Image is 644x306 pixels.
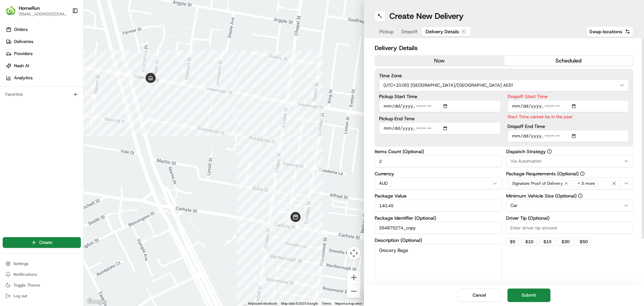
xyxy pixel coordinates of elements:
[335,302,362,305] a: Report a map error
[3,36,84,47] a: Deliveries
[506,155,634,167] button: Via Automation
[507,94,629,99] label: Dropoff Start Time
[14,75,33,81] span: Analytics
[507,114,629,120] p: Start Time cannot be in the past
[426,28,459,35] span: Delivery Details
[375,56,504,66] button: now
[375,216,502,220] label: Package Identifier (Optional)
[506,149,634,154] label: Dispatch Strategy
[547,149,552,154] button: Dispatch Strategy
[558,238,573,246] button: $30
[507,289,550,302] button: Submit
[540,238,555,246] button: $15
[389,11,464,21] h1: Create New Delivery
[5,5,16,16] img: HomeRun
[347,247,361,260] button: Map camera controls
[13,272,37,277] span: Notifications
[375,238,502,243] label: Description (Optional)
[506,193,634,198] label: Minimum Vehicle Size (Optional)
[322,302,331,305] a: Terms
[347,271,361,284] button: Zoom in
[86,297,108,306] img: Google
[13,282,40,288] span: Toggle Theme
[522,238,537,246] button: $10
[379,94,501,99] label: Pickup Start Time
[504,56,633,66] button: scheduled
[3,89,81,100] div: Favorites
[86,297,108,306] a: Open this area in Google Maps (opens a new window)
[3,270,81,279] button: Notifications
[347,285,361,298] button: Zoom out
[589,28,622,35] span: Swap locations
[379,28,393,35] span: Pickup
[39,239,52,246] span: Create
[14,51,33,57] span: Providers
[401,28,418,35] span: Dropoff
[14,63,29,69] span: Nash AI
[375,200,502,212] input: Enter package value
[580,171,585,176] button: Package Requirements (Optional)
[512,181,563,186] span: Signature Proof of Delivery
[3,60,84,71] a: Nash AI
[3,73,84,83] a: Analytics
[3,24,84,35] a: Orders
[506,177,634,189] button: Signature Proof of Delivery+ 3 more
[458,289,501,302] button: Cancel
[14,27,28,33] span: Orders
[375,155,502,167] input: Enter number of items
[19,5,40,11] button: HomeRun
[375,171,502,176] label: Currency
[379,116,501,121] label: Pickup End Time
[375,193,502,198] label: Package Value
[379,73,629,78] label: Time Zone
[506,238,519,246] button: $5
[3,259,81,268] button: Settings
[3,291,81,301] button: Log out
[576,238,591,246] button: $50
[3,3,69,19] button: HomeRunHomeRun[EMAIL_ADDRESS][DOMAIN_NAME]
[3,48,84,59] a: Providers
[13,261,29,266] span: Settings
[506,171,634,176] label: Package Requirements (Optional)
[375,222,502,234] input: Enter package identifier
[506,216,634,220] label: Driver Tip (Optional)
[375,43,633,53] h2: Delivery Details
[507,124,629,129] label: Dropoff End Time
[511,158,541,164] span: Via Automation
[281,302,318,305] span: Map data ©2025 Google
[3,280,81,290] button: Toggle Theme
[578,193,583,198] button: Minimum Vehicle Size (Optional)
[19,11,67,17] button: [EMAIL_ADDRESS][DOMAIN_NAME]
[375,149,502,154] label: Items Count (Optional)
[14,39,33,45] span: Deliveries
[506,222,634,234] input: Enter driver tip amount
[586,26,633,37] button: Swap locations
[3,237,81,248] button: Create
[375,244,502,281] textarea: Grocery Bags
[574,180,599,187] div: + 3 more
[13,293,27,299] span: Log out
[248,301,277,306] button: Keyboard shortcuts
